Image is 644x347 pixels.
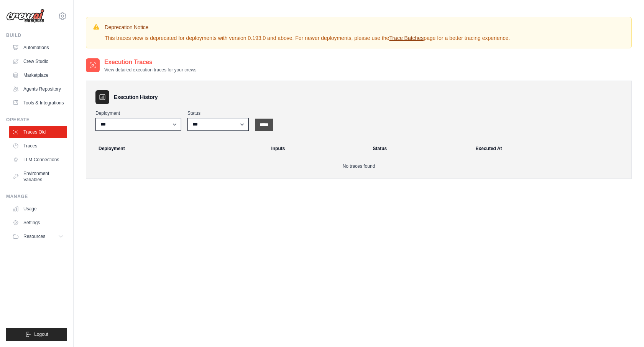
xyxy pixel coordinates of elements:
[9,55,67,68] a: Crew Studio
[9,203,67,215] a: Usage
[104,58,197,67] h2: Execution Traces
[105,34,510,42] p: This traces view is deprecated for deployments with version 0.193.0 and above. For newer deployme...
[6,9,44,23] img: Logo
[9,230,67,243] button: Resources
[9,69,67,81] a: Marketplace
[89,140,266,157] th: Deployment
[6,117,67,123] div: Operate
[9,83,67,95] a: Agents Repository
[606,310,644,347] iframe: Chat Widget
[266,140,368,157] th: Inputs
[23,233,45,240] span: Resources
[6,328,67,341] button: Logout
[95,163,622,169] p: No traces found
[9,126,67,138] a: Traces Old
[104,67,197,73] p: View detailed execution traces for your crews
[9,41,67,54] a: Automations
[6,32,67,38] div: Build
[105,23,510,31] h3: Deprecation Notice
[6,193,67,200] div: Manage
[9,97,67,109] a: Tools & Integrations
[9,154,67,166] a: LLM Connections
[471,140,628,157] th: Executed At
[114,93,158,101] h3: Execution History
[95,110,181,116] label: Deployment
[368,140,471,157] th: Status
[9,167,67,186] a: Environment Variables
[9,216,67,229] a: Settings
[187,110,249,116] label: Status
[389,35,424,41] a: Trace Batches
[9,140,67,152] a: Traces
[34,331,48,337] span: Logout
